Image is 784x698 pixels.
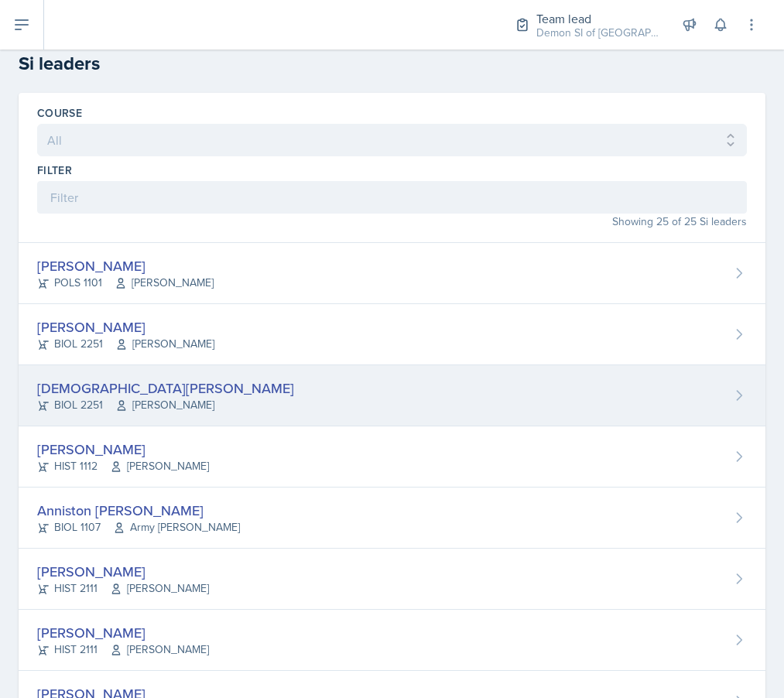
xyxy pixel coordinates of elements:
[19,50,765,77] h2: Si leaders
[110,580,209,597] span: [PERSON_NAME]
[37,561,209,582] div: [PERSON_NAME]
[110,458,209,474] span: [PERSON_NAME]
[37,255,214,276] div: [PERSON_NAME]
[37,580,209,597] div: HIST 2111
[19,365,765,426] a: [DEMOGRAPHIC_DATA][PERSON_NAME] BIOL 2251[PERSON_NAME]
[110,642,209,658] span: [PERSON_NAME]
[37,105,82,121] label: Course
[37,500,240,521] div: Anniston [PERSON_NAME]
[37,275,214,291] div: POLS 1101
[19,243,765,304] a: [PERSON_NAME] POLS 1101[PERSON_NAME]
[37,163,72,178] label: Filter
[536,9,660,28] div: Team lead
[37,642,209,658] div: HIST 2111
[37,336,214,352] div: BIOL 2251
[19,549,765,610] a: [PERSON_NAME] HIST 2111[PERSON_NAME]
[536,25,660,41] div: Demon SI of [GEOGRAPHIC_DATA] / Fall 2025
[115,275,214,291] span: [PERSON_NAME]
[37,458,209,474] div: HIST 1112
[37,439,209,460] div: [PERSON_NAME]
[115,336,214,352] span: [PERSON_NAME]
[19,304,765,365] a: [PERSON_NAME] BIOL 2251[PERSON_NAME]
[37,181,747,214] input: Filter
[37,316,214,337] div: [PERSON_NAME]
[115,397,214,413] span: [PERSON_NAME]
[113,519,240,535] span: Army [PERSON_NAME]
[37,397,294,413] div: BIOL 2251
[19,426,765,488] a: [PERSON_NAME] HIST 1112[PERSON_NAME]
[19,610,765,671] a: [PERSON_NAME] HIST 2111[PERSON_NAME]
[37,622,209,643] div: [PERSON_NAME]
[37,378,294,399] div: [DEMOGRAPHIC_DATA][PERSON_NAME]
[37,519,240,535] div: BIOL 1107
[19,488,765,549] a: Anniston [PERSON_NAME] BIOL 1107Army [PERSON_NAME]
[37,214,747,230] div: Showing 25 of 25 Si leaders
